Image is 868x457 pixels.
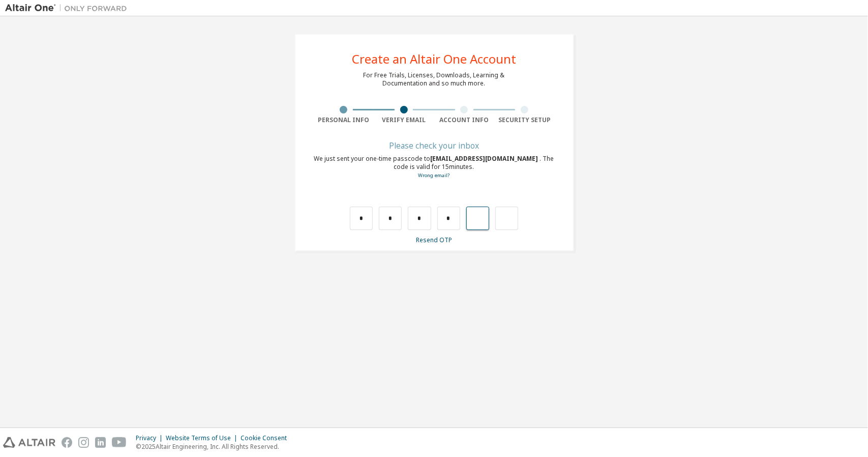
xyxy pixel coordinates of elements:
div: Cookie Consent [241,434,293,442]
div: Website Terms of Use [166,434,241,442]
img: Altair One [5,3,132,13]
div: We just sent your one-time passcode to . The code is valid for 15 minutes. [314,155,555,180]
img: youtube.svg [112,437,127,448]
span: [EMAIL_ADDRESS][DOMAIN_NAME] [431,154,540,163]
img: instagram.svg [78,437,89,448]
div: Privacy [136,434,166,442]
a: Go back to the registration form [418,172,450,179]
img: altair_logo.svg [3,437,55,448]
div: Personal Info [314,116,374,124]
img: linkedin.svg [95,437,106,448]
p: © 2025 Altair Engineering, Inc. All Rights Reserved. [136,442,293,451]
div: Security Setup [494,116,555,124]
div: Verify Email [374,116,434,124]
img: facebook.svg [62,437,72,448]
div: Account Info [434,116,495,124]
div: For Free Trials, Licenses, Downloads, Learning & Documentation and so much more. [364,71,505,88]
div: Create an Altair One Account [352,53,516,65]
a: Resend OTP [416,236,452,244]
div: Please check your inbox [314,142,555,149]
